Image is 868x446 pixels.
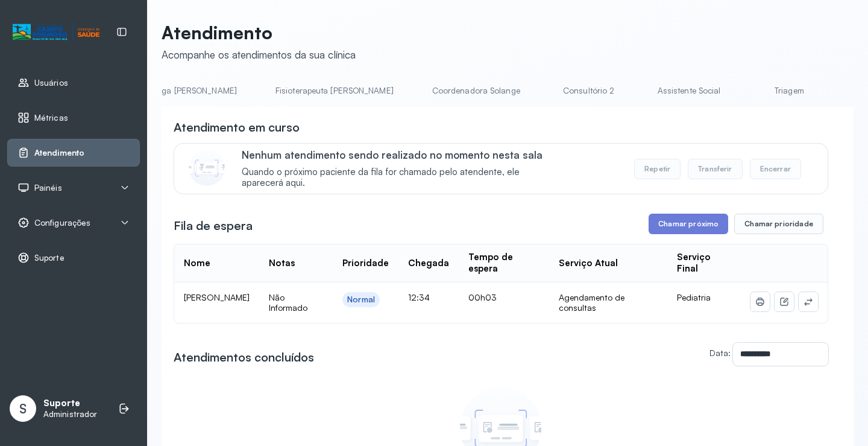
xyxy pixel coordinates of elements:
div: Acompanhe os atendimentos da sua clínica [162,48,356,61]
button: Transferir [688,159,743,179]
p: Atendimento [162,22,356,43]
span: Atendimento [34,148,84,158]
a: Consultório 2 [547,81,631,101]
span: Painéis [34,183,62,193]
span: Quando o próximo paciente da fila for chamado pelo atendente, ele aparecerá aqui. [242,167,561,190]
span: 12:34 [408,292,430,302]
span: Pediatria [677,292,711,302]
button: Encerrar [750,159,801,179]
a: Métricas [17,112,130,124]
div: Tempo de espera [468,252,539,275]
a: Usuários [17,77,130,89]
span: Não Informado [269,292,307,313]
div: Nome [184,258,210,269]
div: Chegada [408,258,449,269]
a: Psicologa [PERSON_NAME] [123,81,249,101]
div: Notas [269,258,295,269]
div: Agendamento de consultas [559,292,658,313]
div: Normal [347,295,375,305]
span: Métricas [34,113,68,123]
h3: Fila de espera [174,217,253,234]
a: Triagem [747,81,831,101]
span: [PERSON_NAME] [184,292,250,302]
span: Suporte [34,253,64,263]
button: Chamar próximo [649,214,728,234]
h3: Atendimento em curso [174,119,300,136]
a: Atendimento [17,147,130,159]
p: Administrador [43,409,97,419]
label: Data: [709,348,731,358]
img: Logotipo do estabelecimento [13,22,99,42]
a: Assistente Social [646,81,733,101]
button: Repetir [634,159,681,179]
p: Nenhum atendimento sendo realizado no momento nesta sala [242,148,561,161]
img: Imagem de CalloutCard [189,150,225,186]
p: Suporte [43,398,97,409]
span: Usuários [34,78,68,88]
h3: Atendimentos concluídos [174,349,314,366]
div: Serviço Final [677,252,731,275]
a: Coordenadora Solange [420,81,532,101]
span: Configurações [34,218,90,228]
div: Prioridade [342,258,389,269]
a: Fisioterapeuta [PERSON_NAME] [263,81,406,101]
span: 00h03 [468,292,497,302]
div: Serviço Atual [559,258,618,269]
button: Chamar prioridade [734,214,823,234]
